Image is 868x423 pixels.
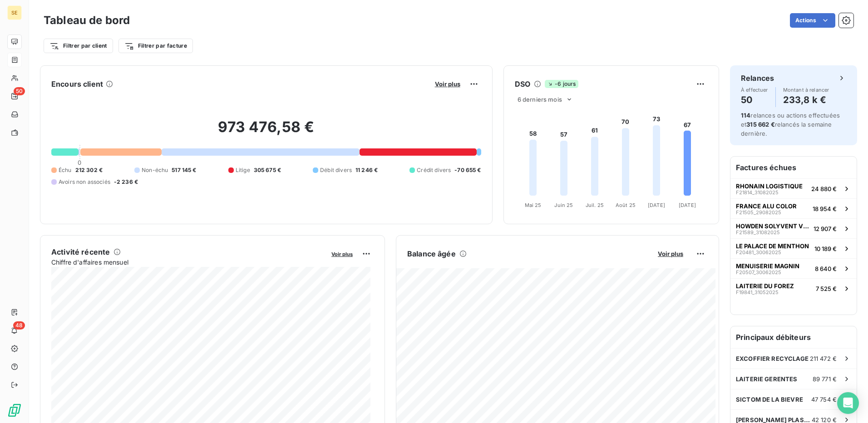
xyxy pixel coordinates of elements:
h6: Factures échues [730,157,857,178]
span: Voir plus [658,250,683,257]
button: HOWDEN SOLYVENT VENTECF21589_3108202512 907 € [730,218,857,238]
span: Chiffre d'affaires mensuel [51,257,325,267]
span: Voir plus [331,251,353,257]
span: F21589_31082025 [736,230,780,235]
span: 24 880 € [811,185,837,192]
tspan: Mai 25 [524,202,541,208]
span: 10 189 € [814,245,837,252]
tspan: Juin 25 [554,202,573,208]
span: 11 246 € [355,166,378,174]
span: 305 675 € [254,166,281,174]
span: Voir plus [435,80,460,88]
span: FRANCE ALU COLOR [736,202,797,210]
span: -6 jours [545,80,578,88]
button: LAITERIE DU FOREZF19841_310520257 525 € [730,278,857,298]
h2: 973 476,58 € [51,118,481,145]
span: 0 [78,159,81,166]
span: À effectuer [741,87,768,93]
h3: Tableau de bord [44,12,130,29]
span: 89 771 € [813,375,837,383]
span: 517 145 € [172,166,196,174]
h6: DSO [515,79,530,89]
span: Avoirs non associés [59,178,110,186]
img: Logo LeanPay [7,403,22,418]
span: SICTOM DE LA BIEVRE [736,396,803,403]
span: RHONAIN LOGISTIQUE [736,182,803,190]
tspan: Juil. 25 [586,202,604,208]
span: Crédit divers [417,166,451,174]
span: EXCOFFIER RECYCLAGE [736,355,809,362]
span: 211 472 € [810,355,837,362]
button: MENUISERIE MAGNINF20507_300620258 640 € [730,258,857,278]
button: FRANCE ALU COLORF21505_2908202518 954 € [730,198,857,218]
span: HOWDEN SOLYVENT VENTEC [736,222,810,230]
span: LAITERIE DU FOREZ [736,282,794,290]
span: 114 [741,112,750,119]
span: Montant à relancer [783,87,829,93]
span: 12 907 € [814,225,837,232]
tspan: Août 25 [616,202,636,208]
span: Échu [59,166,72,174]
span: 6 derniers mois [518,96,562,103]
span: -2 236 € [114,178,138,186]
tspan: [DATE] [648,202,665,208]
span: Non-échu [142,166,168,174]
button: LE PALACE DE MENTHONF20481_3006202510 189 € [730,238,857,258]
span: -70 655 € [454,166,481,174]
span: LAITERIE GERENTES [736,375,798,383]
span: F20507_30062025 [736,270,781,275]
span: 18 954 € [813,205,837,212]
h6: Activité récente [51,246,110,257]
button: Actions [790,13,835,28]
span: 315 662 € [746,121,774,128]
span: 47 754 € [811,396,837,403]
span: F21505_29082025 [736,210,781,215]
span: F19841_31052025 [736,290,779,295]
span: relances ou actions effectuées et relancés la semaine dernière. [741,112,840,137]
span: 50 [14,87,25,95]
span: 7 525 € [816,285,837,292]
h6: Principaux débiteurs [730,326,857,348]
div: Open Intercom Messenger [837,392,859,414]
button: Filtrer par facture [118,39,193,53]
button: Voir plus [655,250,686,258]
span: LE PALACE DE MENTHON [736,242,809,250]
button: Voir plus [329,250,355,258]
span: 8 640 € [815,265,837,272]
h6: Relances [741,73,774,84]
button: Voir plus [432,80,463,88]
tspan: [DATE] [679,202,696,208]
span: MENUISERIE MAGNIN [736,262,799,270]
h4: 50 [741,93,768,107]
span: F20481_30062025 [736,250,781,255]
span: 48 [13,321,25,330]
span: F21814_31082025 [736,190,779,195]
span: Litige [236,166,250,174]
h6: Encours client [51,79,103,89]
div: SE [7,5,22,20]
h6: Balance âgée [407,248,456,259]
span: Débit divers [320,166,352,174]
h4: 233,8 k € [783,93,829,107]
button: RHONAIN LOGISTIQUEF21814_3108202524 880 € [730,178,857,198]
span: 212 302 € [75,166,103,174]
button: Filtrer par client [44,39,113,53]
